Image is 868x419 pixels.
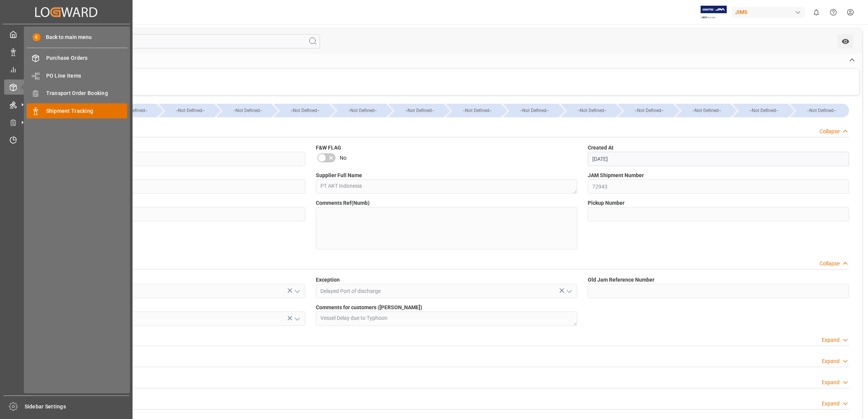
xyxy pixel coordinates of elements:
[732,7,805,18] div: JIMS
[453,104,501,117] div: --Not Defined--
[732,5,808,19] button: JIMS
[798,104,846,117] div: --Not Defined--
[101,104,157,117] div: --Not Defined--
[446,104,501,117] div: --Not Defined--
[159,104,214,117] div: --Not Defined--
[46,107,128,115] span: Shipment Tracking
[4,132,128,147] a: Timeslot Management V2
[563,285,575,297] button: open menu
[675,104,731,117] div: --Not Defined--
[224,104,272,117] div: --Not Defined--
[273,104,329,117] div: --Not Defined--
[588,276,654,284] span: Old Jam Reference Number
[46,54,128,62] span: Purchase Orders
[331,104,387,117] div: --Not Defined--
[820,260,840,268] div: Collapse
[588,171,644,179] span: JAM Shipment Number
[281,104,329,117] div: --Not Defined--
[316,199,370,207] span: Comments Ref(Numb)
[560,104,616,117] div: --Not Defined--
[316,179,577,194] textarea: PT AKT Indonesia
[588,144,614,152] span: Created At
[166,104,214,117] div: --Not Defined--
[41,33,92,41] span: Back to main menu
[4,44,128,59] a: Data Management
[316,304,422,312] span: Comments for customers ([PERSON_NAME])
[503,104,559,117] div: --Not Defined--
[27,86,127,101] a: Transport Order Booking
[822,336,840,344] div: Expand
[216,104,272,117] div: --Not Defined--
[510,104,559,117] div: --Not Defined--
[340,154,347,162] span: No
[316,171,362,179] span: Supplier Full Name
[46,89,128,97] span: Transport Order Booking
[388,104,444,117] div: --Not Defined--
[291,285,303,297] button: open menu
[316,284,577,298] input: Type to search/select
[732,104,788,117] div: --Not Defined--
[27,51,127,65] a: Purchase Orders
[790,104,849,117] div: --Not Defined--
[838,34,853,48] button: open menu
[820,128,840,136] div: Collapse
[808,4,825,21] button: show 0 new notifications
[625,104,673,117] div: --Not Defined--
[822,357,840,365] div: Expand
[316,312,577,326] textarea: Vessel Delay due to Typhoon
[825,4,842,21] button: Help Center
[291,313,303,325] button: open menu
[822,379,840,386] div: Expand
[109,104,157,117] div: --Not Defined--
[568,104,616,117] div: --Not Defined--
[396,104,444,117] div: --Not Defined--
[316,144,341,152] span: F&W FLAG
[701,6,727,19] img: Exertis%20JAM%20-%20Email%20Logo.jpg_1722504956.jpg
[588,199,624,207] span: Pickup Number
[618,104,673,117] div: --Not Defined--
[316,276,340,284] span: Exception
[27,103,127,118] a: Shipment Tracking
[588,152,849,166] input: DD.MM.YYYY
[25,403,130,411] span: Sidebar Settings
[740,104,788,117] div: --Not Defined--
[683,104,731,117] div: --Not Defined--
[339,104,387,117] div: --Not Defined--
[4,27,128,42] a: My Cockpit
[27,68,127,83] a: PO Line Items
[35,34,320,48] input: Search Fields
[822,400,840,408] div: Expand
[44,284,305,298] input: Type to search/select
[46,72,128,80] span: PO Line Items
